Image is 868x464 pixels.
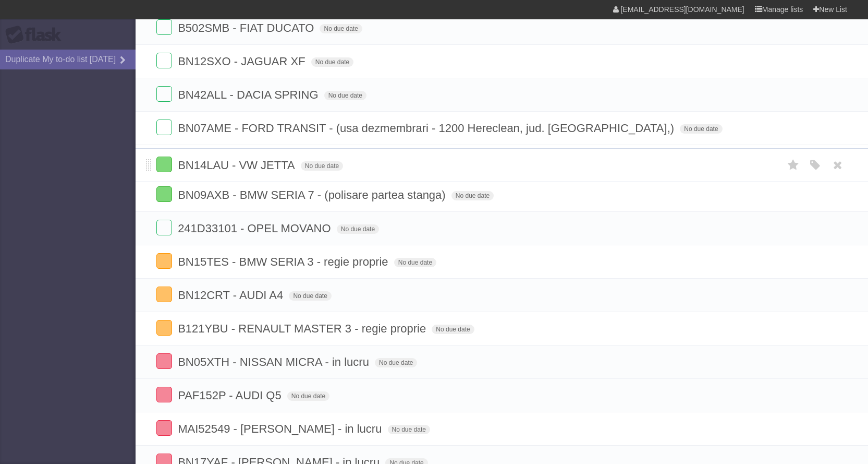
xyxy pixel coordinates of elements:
[156,19,172,35] label: Done
[5,26,68,44] div: Flask
[156,353,172,369] label: Done
[156,387,172,402] label: Done
[432,325,474,334] span: No due date
[178,255,390,268] span: BN15TES - BMW SERIA 3 - regie proprie
[320,24,362,33] span: No due date
[178,55,308,68] span: BN12SXO - JAGUAR XF
[311,57,353,67] span: No due date
[156,53,172,68] label: Done
[178,222,333,235] span: 241D33101 - OPEL MOVANO
[156,86,172,102] label: Done
[324,91,366,100] span: No due date
[451,191,494,200] span: No due date
[156,157,172,172] label: Done
[156,287,172,302] label: Done
[178,188,448,201] span: BN09AXB - BMW SERIA 7 - (polisare partea stanga)
[156,120,172,135] label: Done
[178,355,372,368] span: BN05XTH - NISSAN MICRA - in lucru
[178,88,321,101] span: BN42ALL - DACIA SPRING
[178,422,384,435] span: MAI52549 - [PERSON_NAME] - in lucru
[289,291,331,301] span: No due date
[178,21,316,34] span: B502SMB - FIAT DUCATO
[178,389,284,402] span: PAF152P - AUDI Q5
[178,289,286,302] span: BN12CRT - AUDI A4
[301,161,343,171] span: No due date
[388,425,430,434] span: No due date
[178,322,429,335] span: B121YBU - RENAULT MASTER 3 - regie proprie
[156,320,172,336] label: Done
[784,157,803,174] label: Star task
[156,420,172,436] label: Done
[394,258,436,267] span: No due date
[156,253,172,269] label: Done
[680,124,722,134] span: No due date
[337,224,379,234] span: No due date
[156,186,172,202] label: Done
[178,122,677,135] span: BN07AME - FORD TRANSIT - (usa dezmembrari - 1200 Hereclean, jud. [GEOGRAPHIC_DATA],)
[287,391,329,401] span: No due date
[375,358,417,367] span: No due date
[178,159,298,172] span: BN14LAU - VW JETTA
[156,220,172,235] label: Done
